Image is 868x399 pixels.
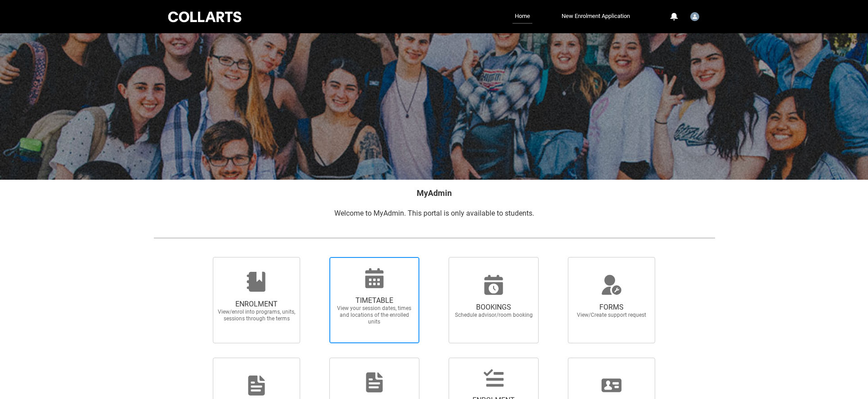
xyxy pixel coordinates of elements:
span: View your session dates, times and locations of the enrolled units [335,305,414,325]
span: Welcome to MyAdmin. This portal is only available to students. [334,209,534,217]
a: New Enrolment Application [559,9,632,23]
button: User Profile Student.eholtha.20253114 [688,9,702,23]
span: View/enrol into programs, units, sessions through the terms [217,309,296,322]
a: Home [513,9,532,24]
span: FORMS [572,303,651,312]
h2: MyAdmin [153,187,715,199]
span: ENROLMENT [217,300,296,309]
span: View/Create support request [572,312,651,319]
span: TIMETABLE [335,296,414,305]
span: BOOKINGS [454,303,533,312]
span: Schedule advisor/room booking [454,312,533,319]
img: Student.eholtha.20253114 [690,12,699,21]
